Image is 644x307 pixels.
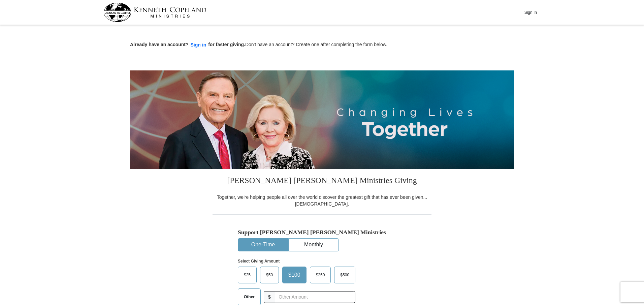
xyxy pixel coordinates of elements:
[130,41,514,49] p: Don't have an account? Create one after completing the form below.
[213,169,431,194] h3: [PERSON_NAME] [PERSON_NAME] Ministries Giving
[240,270,254,280] span: $25
[313,270,328,280] span: $250
[238,239,288,251] button: One-Time
[130,42,245,47] strong: Already have an account? for faster giving.
[275,291,355,303] input: Other Amount
[263,270,276,280] span: $50
[337,270,353,280] span: $500
[238,259,280,264] strong: Select Giving Amount
[520,7,541,18] button: Sign In
[103,3,206,22] img: kcm-header-logo.svg
[240,292,258,302] span: Other
[213,194,431,207] div: Together, we're helping people all over the world discover the greatest gift that has ever been g...
[289,239,339,251] button: Monthly
[264,291,275,303] span: $
[189,41,208,49] button: Sign in
[238,229,406,236] h5: Support [PERSON_NAME] [PERSON_NAME] Ministries
[285,270,304,280] span: $100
